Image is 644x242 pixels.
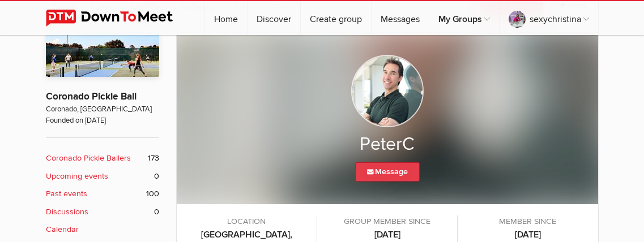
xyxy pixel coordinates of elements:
[205,1,247,35] a: Home
[469,215,587,228] span: Member since
[301,1,371,35] a: Create group
[46,115,159,126] span: Founded on [DATE]
[248,1,300,35] a: Discover
[146,188,159,200] span: 100
[46,170,159,183] a: Upcoming events 0
[46,32,159,77] img: Coronado Pickle Ball
[46,206,159,218] a: Discussions 0
[469,228,587,241] b: [DATE]
[188,215,306,228] span: LOCATION
[46,104,159,115] span: Coronado, [GEOGRAPHIC_DATA]
[46,206,88,218] b: Discussions
[329,228,446,241] b: [DATE]
[46,90,137,102] a: Coronado Pickle Ball
[429,1,499,35] a: My Groups
[46,152,131,165] b: Coronado Pickle Ballers
[148,152,159,165] span: 173
[199,133,575,157] h2: PeterC
[351,55,424,127] img: PeterC
[154,170,159,183] span: 0
[355,162,420,181] a: Message
[500,1,598,35] a: sexychristina
[46,170,108,183] b: Upcoming events
[46,188,159,200] a: Past events 100
[154,206,159,218] span: 0
[46,152,159,165] a: Coronado Pickle Ballers 173
[329,215,446,228] span: Group member since
[46,188,87,200] b: Past events
[46,10,190,27] img: DownToMeet
[46,223,159,236] a: Calendar
[372,1,429,35] a: Messages
[46,223,79,236] b: Calendar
